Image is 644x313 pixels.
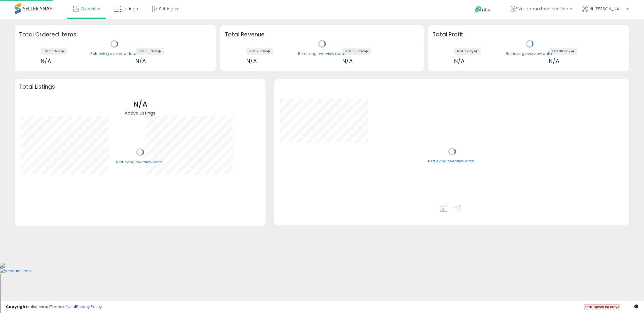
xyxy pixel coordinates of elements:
a: Hi [PERSON_NAME] [582,6,629,19]
span: Help [482,8,490,13]
div: Retrieving overview data.. [506,51,554,56]
div: Retrieving overview data.. [428,159,476,164]
div: Retrieving overview data.. [298,51,346,56]
i: Get Help [475,6,482,13]
span: Overview [81,6,100,12]
span: Listings [123,6,138,12]
span: Vellarrana tech certified [518,6,568,12]
div: Retrieving overview data.. [90,51,138,56]
div: Retrieving overview data.. [116,159,164,165]
a: Help [470,1,501,19]
span: Hi [PERSON_NAME] [589,6,625,12]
